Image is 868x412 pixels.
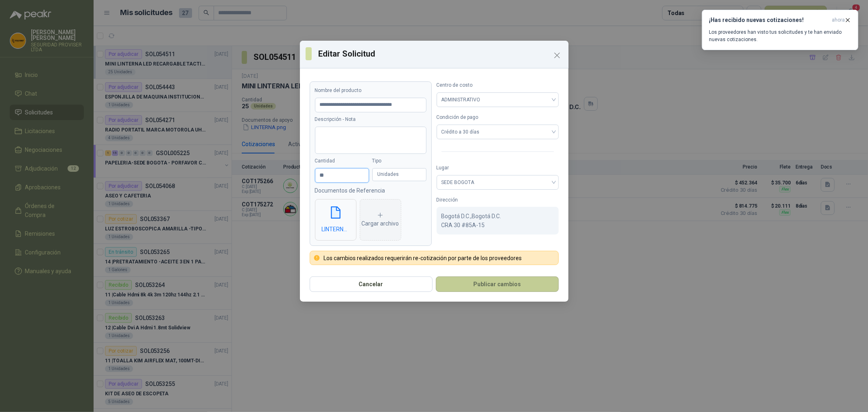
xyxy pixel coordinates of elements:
button: Close [551,49,564,62]
label: Dirección [437,196,559,204]
button: ¡Has recibido nuevas cotizaciones!ahora Los proveedores han visto tus solicitudes y te han enviad... [702,10,858,50]
button: Publicar cambios [436,276,559,292]
label: Cantidad [315,157,369,165]
div: Cargar archivo [362,212,399,228]
span: ahora [832,17,845,24]
span: SEDE BOGOTA [442,176,554,188]
label: Condición de pago [437,114,559,121]
div: Unidades [372,168,426,181]
p: Los cambios realizados requerirán re-cotización por parte de los proveedores [324,255,522,261]
p: Los proveedores han visto tus solicitudes y te han enviado nuevas cotizaciones. [709,28,851,43]
p: Documentos de Referencia [315,186,426,195]
label: Lugar [437,164,559,172]
button: Cancelar [310,276,433,292]
div: Bogotá D.C. , Bogotá D.C. [437,207,559,234]
h3: ¡Has recibido nuevas cotizaciones! [709,17,829,24]
h3: Editar Solicitud [318,48,563,60]
label: Descripción - Nota [315,116,426,123]
p: CRA 30 #85A-15 [442,221,554,230]
label: Centro de costo [437,81,559,89]
span: Crédito a 30 días [442,126,554,138]
label: Nombre del producto [315,87,426,94]
label: Tipo [372,157,426,165]
span: ADMINISTRATIVO [442,94,554,106]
